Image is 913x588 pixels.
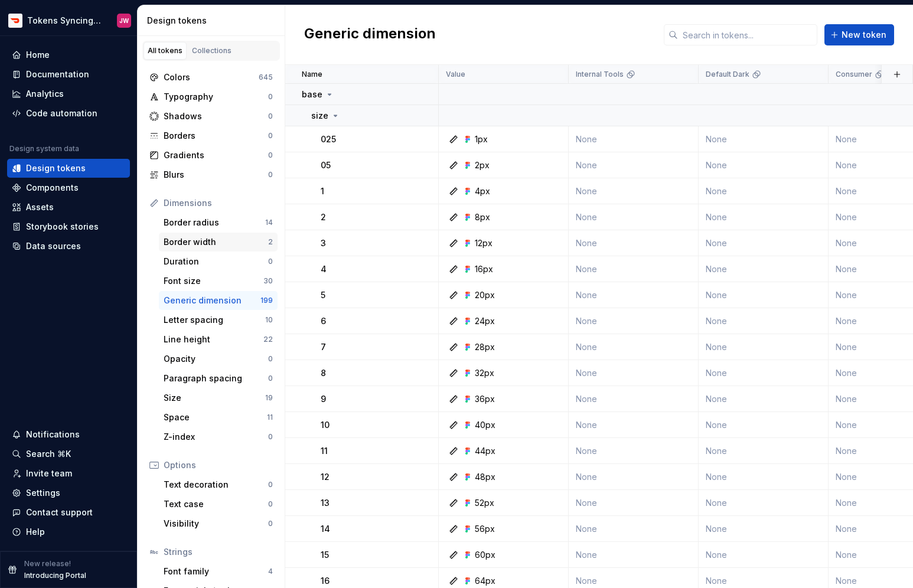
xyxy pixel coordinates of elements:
[475,445,495,457] div: 44px
[569,464,699,490] td: None
[164,479,268,491] div: Text decoration
[302,70,322,79] p: Name
[569,178,699,204] td: None
[321,419,330,431] p: 10
[321,471,330,483] p: 12
[267,413,273,422] div: 11
[268,519,273,528] div: 0
[699,204,829,230] td: None
[265,393,273,403] div: 19
[699,360,829,386] td: None
[699,516,829,542] td: None
[7,425,130,444] button: Notifications
[7,464,130,483] a: Invite team
[321,393,326,405] p: 9
[569,360,699,386] td: None
[148,46,182,55] div: All tokens
[164,110,268,122] div: Shadows
[475,471,495,483] div: 48px
[311,110,328,122] p: size
[164,169,268,181] div: Blurs
[159,495,278,514] a: Text case0
[7,503,130,522] button: Contact support
[26,468,72,479] div: Invite team
[159,330,278,349] a: Line height22
[699,152,829,178] td: None
[569,438,699,464] td: None
[678,24,817,45] input: Search in tokens...
[265,315,273,325] div: 10
[475,523,495,535] div: 56px
[145,126,278,145] a: Borders0
[159,349,278,368] a: Opacity0
[475,341,495,353] div: 28px
[159,514,278,533] a: Visibility0
[699,334,829,360] td: None
[268,131,273,141] div: 0
[475,289,495,301] div: 20px
[569,230,699,256] td: None
[7,178,130,197] a: Components
[7,237,130,256] a: Data sources
[164,411,267,423] div: Space
[475,419,495,431] div: 40px
[159,272,278,290] a: Font size30
[268,257,273,266] div: 0
[159,408,278,427] a: Space11
[7,522,130,541] button: Help
[192,46,231,55] div: Collections
[159,388,278,407] a: Size19
[446,70,465,79] p: Value
[159,369,278,388] a: Paragraph spacing0
[145,87,278,106] a: Typography0
[263,276,273,286] div: 30
[475,497,494,509] div: 52px
[569,308,699,334] td: None
[321,159,331,171] p: 05
[7,65,130,84] a: Documentation
[321,263,327,275] p: 4
[7,159,130,178] a: Design tokens
[7,445,130,463] button: Search ⌘K
[260,296,273,305] div: 199
[699,230,829,256] td: None
[164,197,273,209] div: Dimensions
[268,374,273,383] div: 0
[7,104,130,123] a: Code automation
[268,432,273,442] div: 0
[164,518,268,530] div: Visibility
[7,217,130,236] a: Storybook stories
[824,24,894,45] button: New token
[9,144,79,153] div: Design system data
[475,393,495,405] div: 36px
[7,484,130,502] a: Settings
[268,354,273,364] div: 0
[164,392,265,404] div: Size
[699,256,829,282] td: None
[699,412,829,438] td: None
[147,15,280,27] div: Design tokens
[164,314,265,326] div: Letter spacing
[145,165,278,184] a: Blurs0
[475,315,495,327] div: 24px
[569,334,699,360] td: None
[159,427,278,446] a: Z-index0
[164,217,265,228] div: Border radius
[321,497,330,509] p: 13
[265,218,273,227] div: 14
[26,526,45,538] div: Help
[159,562,278,581] a: Font family4
[26,182,79,194] div: Components
[475,237,493,249] div: 12px
[26,68,89,80] div: Documentation
[26,429,80,440] div: Notifications
[164,91,268,103] div: Typography
[569,256,699,282] td: None
[321,445,328,457] p: 11
[475,263,493,275] div: 16px
[164,149,268,161] div: Gradients
[259,73,273,82] div: 645
[569,282,699,308] td: None
[475,159,490,171] div: 2px
[26,88,64,100] div: Analytics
